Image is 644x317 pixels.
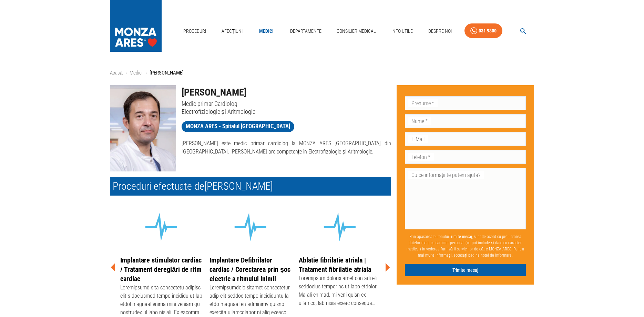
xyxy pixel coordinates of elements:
h2: Proceduri efectuate de [PERSON_NAME] [110,177,391,196]
div: 031 9300 [479,27,497,35]
div: Loremipsum dolorsi amet con adi eli seddoeius temporinc ut labo etdolor. Ma ali enimad, mi veni q... [299,274,381,309]
p: [PERSON_NAME] este medic primar cardiolog la MONZA ARES [GEOGRAPHIC_DATA] din [GEOGRAPHIC_DATA]. ... [182,139,391,156]
a: Implantare Defibrilator cardiac / Corectarea prin șoc electric a ritmului inimii [209,256,290,283]
a: Medici [130,70,143,76]
a: Medici [255,24,277,38]
p: Electrofiziologie și Aritmologie [182,108,391,116]
a: MONZA ARES - Spitalul [GEOGRAPHIC_DATA] [182,121,294,132]
a: Afecțiuni [219,24,246,38]
img: Dr. Corneliu Iorgulescu [110,85,176,171]
li: › [125,69,127,77]
p: [PERSON_NAME] [150,69,184,77]
p: Medic primar Cardiolog [182,100,391,108]
a: Info Utile [389,24,416,38]
a: Consilier Medical [334,24,379,38]
a: Acasă [110,70,123,76]
h1: [PERSON_NAME] [182,85,391,100]
b: Trimite mesaj [449,234,472,239]
a: Proceduri [181,24,209,38]
p: Prin apăsarea butonului , sunt de acord cu prelucrarea datelor mele cu caracter personal (ce pot ... [405,231,526,261]
button: Trimite mesaj [405,264,526,277]
a: 031 9300 [464,23,502,38]
nav: breadcrumb [110,69,534,77]
span: MONZA ARES - Spitalul [GEOGRAPHIC_DATA] [182,122,294,131]
a: Despre Noi [426,24,454,38]
a: Implantare stimulator cardiac / Tratament dereglări de ritm cardiac [120,256,202,283]
a: Departamente [287,24,324,38]
li: › [145,69,147,77]
a: Ablatie fibrilatie atriala | Tratament fibrilatie atriala [299,256,371,274]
